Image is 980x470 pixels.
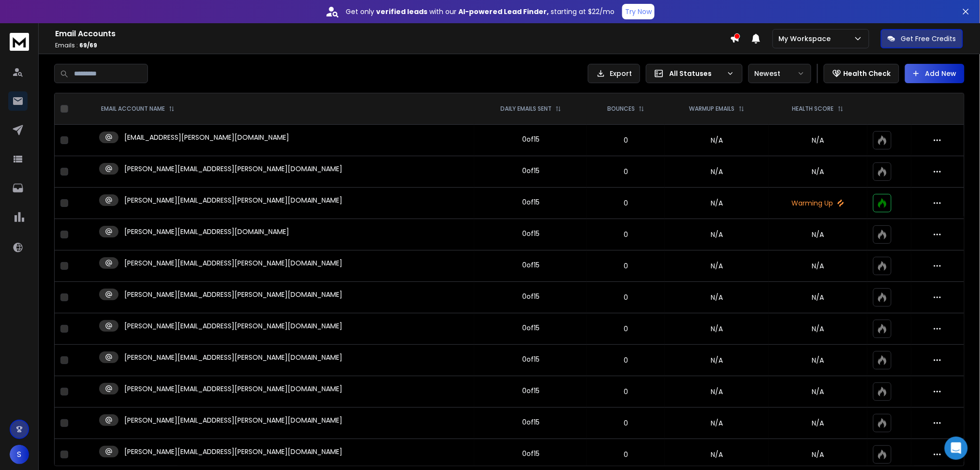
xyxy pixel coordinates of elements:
[376,7,427,16] strong: verified leads
[55,28,730,40] h1: Email Accounts
[593,324,659,334] p: 0
[665,250,769,282] td: N/A
[670,69,723,78] p: All Statuses
[775,355,861,365] p: N/A
[79,41,97,49] span: 69 / 69
[593,135,659,145] p: 0
[665,156,769,188] td: N/A
[665,376,769,408] td: N/A
[665,345,769,376] td: N/A
[593,450,659,459] p: 0
[346,7,614,16] p: Get only with our starting at $22/mo
[10,445,29,464] button: S
[945,437,968,460] div: Open Intercom Messenger
[522,260,540,270] div: 0 of 15
[522,323,540,333] div: 0 of 15
[775,135,861,145] p: N/A
[55,42,730,49] p: Emails :
[607,105,635,113] p: BOUNCES
[665,313,769,345] td: N/A
[522,134,540,144] div: 0 of 15
[792,105,834,113] p: HEALTH SCORE
[748,64,811,83] button: Newest
[779,34,835,44] p: My Workspace
[593,261,659,271] p: 0
[665,125,769,156] td: N/A
[689,105,735,113] p: WARMUP EMAILS
[775,167,861,176] p: N/A
[522,229,540,238] div: 0 of 15
[124,132,289,142] p: [EMAIL_ADDRESS][PERSON_NAME][DOMAIN_NAME]
[905,64,965,83] button: Add New
[124,227,289,236] p: [PERSON_NAME][EMAIL_ADDRESS][DOMAIN_NAME]
[522,166,540,176] div: 0 of 15
[665,408,769,439] td: N/A
[775,293,861,302] p: N/A
[101,105,175,113] div: EMAIL ACCOUNT NAME
[124,384,342,394] p: [PERSON_NAME][EMAIL_ADDRESS][PERSON_NAME][DOMAIN_NAME]
[775,324,861,334] p: N/A
[588,64,640,83] button: Export
[10,33,29,51] img: logo
[775,230,861,239] p: N/A
[522,449,540,458] div: 0 of 15
[124,415,342,425] p: [PERSON_NAME][EMAIL_ADDRESS][PERSON_NAME][DOMAIN_NAME]
[124,321,342,331] p: [PERSON_NAME][EMAIL_ADDRESS][PERSON_NAME][DOMAIN_NAME]
[665,188,769,219] td: N/A
[124,352,342,362] p: [PERSON_NAME][EMAIL_ADDRESS][PERSON_NAME][DOMAIN_NAME]
[622,4,655,19] button: Try Now
[665,219,769,250] td: N/A
[522,197,540,207] div: 0 of 15
[500,105,552,113] p: DAILY EMAILS SENT
[665,282,769,313] td: N/A
[522,417,540,427] div: 0 of 15
[775,418,861,428] p: N/A
[522,386,540,396] div: 0 of 15
[522,354,540,364] div: 0 of 15
[593,198,659,208] p: 0
[124,164,342,174] p: [PERSON_NAME][EMAIL_ADDRESS][PERSON_NAME][DOMAIN_NAME]
[844,69,891,78] p: Health Check
[124,258,342,268] p: [PERSON_NAME][EMAIL_ADDRESS][PERSON_NAME][DOMAIN_NAME]
[124,290,342,299] p: [PERSON_NAME][EMAIL_ADDRESS][PERSON_NAME][DOMAIN_NAME]
[522,292,540,301] div: 0 of 15
[593,387,659,397] p: 0
[593,230,659,239] p: 0
[824,64,899,83] button: Health Check
[775,261,861,271] p: N/A
[625,7,652,16] p: Try Now
[901,34,956,44] p: Get Free Credits
[775,450,861,459] p: N/A
[593,355,659,365] p: 0
[775,387,861,397] p: N/A
[458,7,549,16] strong: AI-powered Lead Finder,
[124,447,342,456] p: [PERSON_NAME][EMAIL_ADDRESS][PERSON_NAME][DOMAIN_NAME]
[593,293,659,302] p: 0
[593,418,659,428] p: 0
[593,167,659,176] p: 0
[775,198,861,208] p: Warming Up
[124,195,342,205] p: [PERSON_NAME][EMAIL_ADDRESS][PERSON_NAME][DOMAIN_NAME]
[881,29,963,48] button: Get Free Credits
